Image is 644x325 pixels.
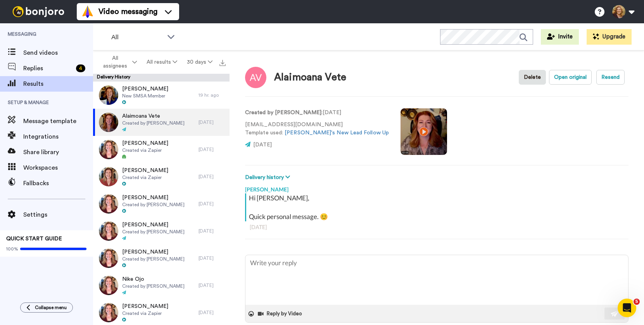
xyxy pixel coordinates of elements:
div: [DATE] [199,282,226,289]
div: [DATE] [199,255,226,261]
span: [PERSON_NAME] [122,221,185,229]
div: Alaimoana Vete [274,72,346,83]
span: Send videos [23,48,93,57]
img: af8e357f-6fd6-4b7d-b554-0797ea4de579-thumb.jpg [99,194,118,214]
button: Delivery history [245,173,292,182]
div: [DATE] [199,119,226,125]
a: [PERSON_NAME]Created via Zapier[DATE] [93,163,230,190]
span: All assignees [99,54,131,70]
span: Replies [23,64,73,73]
span: [PERSON_NAME] [122,248,185,256]
a: [PERSON_NAME]Created via Zapier[DATE] [93,136,230,163]
div: [DATE] [199,309,226,316]
img: bj-logo-header-white.svg [9,6,67,17]
span: Results [23,79,93,89]
span: [PERSON_NAME] [122,302,168,310]
button: Export all results that match these filters now. [217,56,228,68]
span: Created via Zapier [122,147,168,153]
p: [EMAIL_ADDRESS][DOMAIN_NAME] Template used: [245,121,389,137]
span: Created via Zapier [122,174,168,181]
a: [PERSON_NAME]Created by [PERSON_NAME][DATE] [93,190,230,217]
img: export.svg [219,60,226,66]
span: Created by [PERSON_NAME] [122,256,185,262]
div: [DATE] [199,201,226,207]
div: [DATE] [199,228,226,234]
img: 35acabac-1f70-4ec6-8369-f33144de24d5-thumb.jpg [99,276,118,295]
img: 35acabac-1f70-4ec6-8369-f33144de24d5-thumb.jpg [99,221,118,241]
button: Invite [541,29,579,45]
a: [PERSON_NAME]New SMSA Member19 hr. ago [93,82,230,109]
button: Upgrade [587,29,632,45]
span: Created via Zapier [122,310,168,316]
img: 895583e7-f39c-42eb-9c4b-afa2e5c231bb-thumb.jpg [99,303,118,322]
span: All [111,33,163,42]
span: Settings [23,210,93,219]
span: [PERSON_NAME] [122,194,185,202]
button: Resend [596,70,625,85]
div: Delivery History [93,74,230,82]
span: Created by [PERSON_NAME] [122,120,185,126]
a: Alaimoana VeteCreated by [PERSON_NAME][DATE] [93,109,230,136]
span: Video messaging [98,6,157,17]
img: ba70793d-812b-4597-b1bf-c6a238f11146-thumb.jpg [99,167,118,186]
img: 3095858b-c7ba-490c-9a32-520f1ec8805a-thumb.jpg [99,140,118,159]
span: New SMSA Member [122,93,168,99]
span: 100% [6,246,18,252]
button: All assignees [95,51,142,73]
span: [PERSON_NAME] [122,85,168,93]
span: Nike Ojo [122,275,185,283]
iframe: Intercom live chat [618,299,636,317]
a: [PERSON_NAME]Created by [PERSON_NAME][DATE] [93,245,230,272]
button: Open original [549,70,592,85]
div: [DATE] [250,223,624,231]
span: Workspaces [23,163,93,172]
button: 30 days [182,55,217,69]
img: Image of Alaimoana Vete [245,67,266,88]
div: 4 [76,64,85,72]
strong: Created by [PERSON_NAME] [245,110,321,115]
div: [DATE] [199,146,226,153]
button: Collapse menu [20,302,73,313]
span: Alaimoana Vete [122,112,185,120]
img: 7049023a-5599-4c4b-96b4-d2570ccdaff2-thumb.jpg [99,85,118,105]
button: All results [142,55,182,69]
span: Share library [23,148,93,157]
a: [PERSON_NAME]Created by [PERSON_NAME][DATE] [93,217,230,245]
span: QUICK START GUIDE [6,236,62,242]
p: : [DATE] [245,109,389,117]
button: Delete [519,70,546,85]
span: [PERSON_NAME] [122,167,168,174]
span: Fallbacks [23,179,93,188]
span: [PERSON_NAME] [122,139,168,147]
div: 19 hr. ago [199,92,226,98]
span: [DATE] [253,142,272,148]
img: 35acabac-1f70-4ec6-8369-f33144de24d5-thumb.jpg [99,249,118,268]
img: 099e2574-0a8e-48c1-b072-0d0298cb2555-thumb.jpg [99,113,118,132]
span: Created by [PERSON_NAME] [122,283,185,289]
button: Reply by Video [257,308,304,320]
span: Collapse menu [35,304,67,311]
img: send-white.svg [611,311,619,317]
div: [DATE] [199,174,226,180]
span: Created by [PERSON_NAME] [122,202,185,208]
span: 5 [634,299,640,305]
div: Hi [PERSON_NAME], Quick personal message. 😊 [249,193,627,221]
a: Nike OjoCreated by [PERSON_NAME][DATE] [93,272,230,299]
span: Integrations [23,132,93,141]
a: [PERSON_NAME]'s New Lead Follow Up [285,130,389,136]
img: vm-color.svg [81,5,94,18]
span: Message template [23,116,93,126]
span: Created by [PERSON_NAME] [122,229,185,235]
div: [PERSON_NAME] [245,182,628,193]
